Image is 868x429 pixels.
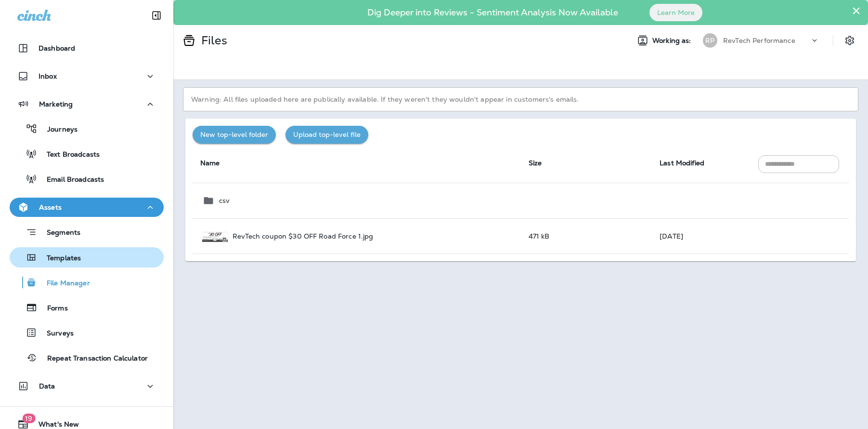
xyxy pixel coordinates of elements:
[10,169,164,189] button: Email Broadcasts
[649,4,702,21] button: Learn More
[233,232,373,240] p: RevTech coupon $30 OFF Road Force 1.jpg
[38,304,68,313] p: Forms
[183,87,858,111] p: Warning: All files uploaded here are publically available. If they weren't they wouldn't appear i...
[37,175,104,185] p: Email Broadcasts
[10,348,164,368] button: Repeat Transaction Calculator
[37,150,100,160] p: Text Broadcasts
[10,222,164,242] button: Segments
[39,100,73,108] p: Marketing
[37,279,90,288] p: File Manager
[339,11,646,14] p: Dig Deeper into Reviews - Sentiment Analysis Now Available
[10,94,164,114] button: Marketing
[652,37,693,45] span: Working as:
[703,33,717,48] div: RP
[219,197,230,204] p: csv
[723,37,795,44] p: RevTech Performance
[202,230,228,242] img: RevTech%20coupon%20$30%20OFF%20Road%20Force%201.jpg
[37,254,81,263] p: Templates
[10,322,164,343] button: Surveys
[22,414,35,423] span: 19
[852,3,861,18] button: Close
[652,218,750,254] td: [DATE]
[10,39,164,58] button: Dashboard
[39,44,75,52] p: Dashboard
[10,297,164,318] button: Forms
[10,67,164,86] button: Inbox
[521,218,652,254] td: 471 kB
[529,159,542,167] span: Size
[37,228,80,238] p: Segments
[37,329,74,338] p: Surveys
[200,159,220,167] span: Name
[38,125,78,134] p: Journeys
[143,6,170,25] button: Collapse Sidebar
[10,144,164,164] button: Text Broadcasts
[841,32,858,49] button: Settings
[660,159,704,167] span: Last Modified
[39,382,55,390] p: Data
[10,272,164,293] button: File Manager
[39,203,62,211] p: Assets
[197,33,227,48] p: Files
[10,198,164,217] button: Assets
[10,376,164,396] button: Data
[193,126,276,144] button: New top-level folder
[39,72,57,80] p: Inbox
[10,247,164,268] button: Templates
[10,119,164,139] button: Journeys
[38,354,148,363] p: Repeat Transaction Calculator
[285,126,368,144] button: Upload top-level file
